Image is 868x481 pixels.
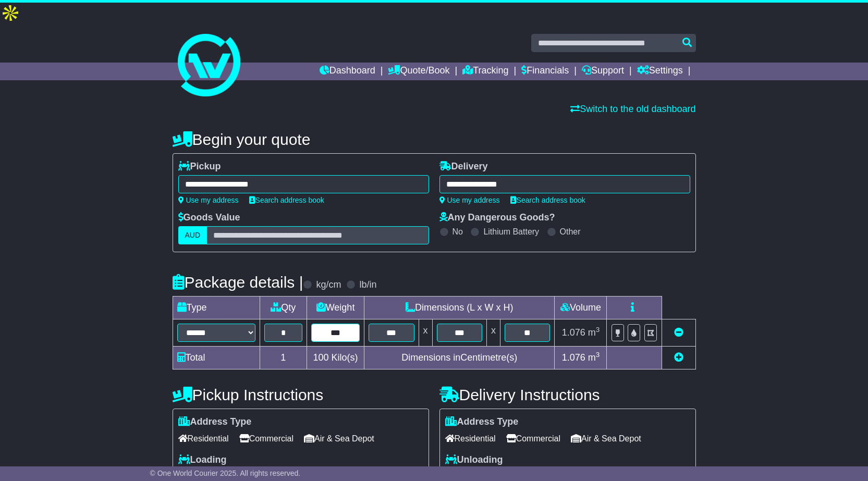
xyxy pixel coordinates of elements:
[364,297,555,319] td: Dimensions (L x W x H)
[320,63,375,80] a: Dashboard
[307,347,364,369] td: Kilo(s)
[260,297,307,319] td: Qty
[316,279,341,291] label: kg/cm
[178,161,221,172] label: Pickup
[510,196,585,204] a: Search address book
[588,352,600,363] span: m
[582,63,624,80] a: Support
[178,226,207,244] label: AUD
[388,63,449,80] a: Quote/Book
[439,212,555,224] label: Any Dangerous Goods?
[555,297,607,319] td: Volume
[521,63,569,80] a: Financials
[178,454,227,466] label: Loading
[445,416,519,428] label: Address Type
[570,104,695,114] a: Switch to the old dashboard
[483,227,539,237] label: Lithium Battery
[178,416,252,428] label: Address Type
[674,327,683,338] a: Remove this item
[307,297,364,319] td: Weight
[173,131,696,148] h4: Begin your quote
[150,469,301,477] span: © One World Courier 2025. All rights reserved.
[178,212,240,224] label: Goods Value
[178,430,229,447] span: Residential
[445,430,496,447] span: Residential
[571,430,641,447] span: Air & Sea Depot
[445,454,503,466] label: Unloading
[453,227,463,237] label: No
[637,63,683,80] a: Settings
[173,386,429,403] h4: Pickup Instructions
[588,327,600,338] span: m
[439,196,500,204] a: Use my address
[239,430,294,447] span: Commercial
[173,297,260,319] td: Type
[178,196,239,204] a: Use my address
[304,430,374,447] span: Air & Sea Depot
[173,347,260,369] td: Total
[439,386,696,403] h4: Delivery Instructions
[596,326,600,334] sup: 3
[439,161,488,172] label: Delivery
[419,319,432,347] td: x
[173,274,303,291] h4: Package details |
[486,319,500,347] td: x
[596,351,600,359] sup: 3
[462,63,508,80] a: Tracking
[674,352,683,363] a: Add new item
[364,347,555,369] td: Dimensions in Centimetre(s)
[249,196,324,204] a: Search address book
[359,279,376,291] label: lb/in
[560,227,581,237] label: Other
[562,327,585,338] span: 1.076
[562,352,585,363] span: 1.076
[313,352,329,363] span: 100
[260,347,307,369] td: 1
[506,430,560,447] span: Commercial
